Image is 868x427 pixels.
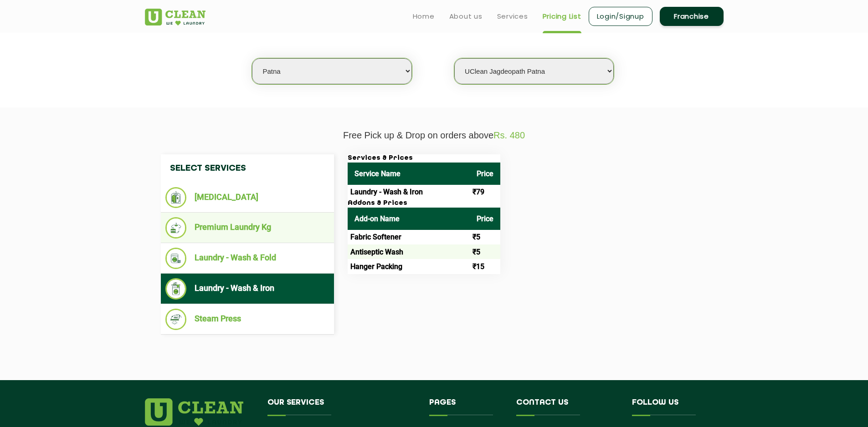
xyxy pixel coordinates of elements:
[165,309,329,330] li: Steam Press
[348,244,470,259] td: Antiseptic Wash
[165,248,329,269] li: Laundry - Wash & Fold
[516,398,618,416] h4: Contact us
[348,163,470,185] th: Service Name
[449,11,483,22] a: About us
[145,9,205,25] img: UClean Laundry and Dry Cleaning
[470,185,500,199] td: ₹79
[497,11,528,22] a: Services
[165,217,187,239] img: Premium Laundry Kg
[348,230,470,244] td: Fabric Softener
[470,230,500,244] td: ₹5
[470,259,500,274] td: ₹15
[348,259,470,274] td: Hanger Packing
[165,309,187,330] img: Steam Press
[348,185,470,199] td: Laundry - Wash & Iron
[145,130,724,141] p: Free Pick up & Drop on orders above
[632,398,712,416] h4: Follow us
[165,187,329,208] li: [MEDICAL_DATA]
[145,398,243,426] img: logo.png
[589,7,652,26] a: Login/Signup
[493,130,525,140] span: Rs. 480
[161,154,334,183] h4: Select Services
[267,398,416,416] h4: Our Services
[470,163,500,185] th: Price
[660,7,724,26] a: Franchise
[348,154,500,163] h3: Services & Prices
[543,11,581,22] a: Pricing List
[470,208,500,230] th: Price
[348,208,470,230] th: Add-on Name
[470,244,500,259] td: ₹5
[165,278,329,300] li: Laundry - Wash & Iron
[165,217,329,239] li: Premium Laundry Kg
[165,278,187,300] img: Laundry - Wash & Iron
[413,11,435,22] a: Home
[429,398,503,416] h4: Pages
[165,187,187,208] img: Dry Cleaning
[348,199,500,208] h3: Addons & Prices
[165,248,187,269] img: Laundry - Wash & Fold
